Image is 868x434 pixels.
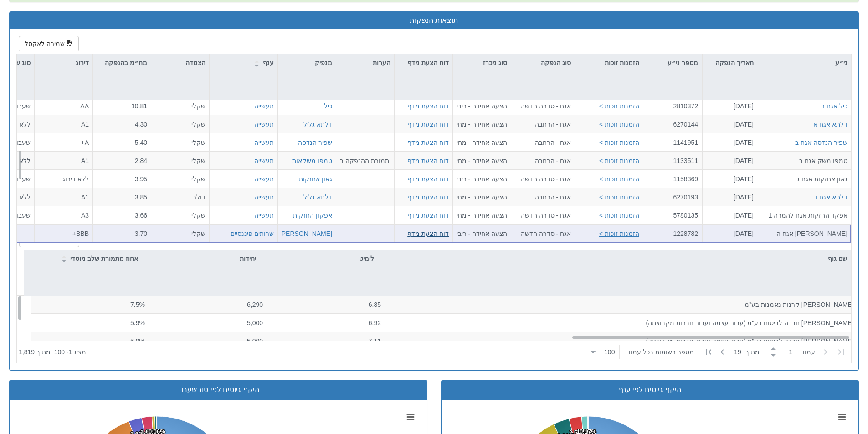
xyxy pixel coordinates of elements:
button: [PERSON_NAME] [280,229,332,238]
div: 2810372 [647,102,698,111]
div: [DATE] [706,211,754,220]
button: הזמנות זוכות > [599,156,639,165]
button: טמפו משקאות [292,156,332,165]
div: 4.30 [97,120,147,129]
a: דוח הצעת מדף [407,230,449,237]
div: אגח - הרחבה [515,120,571,129]
div: תעשייה [254,120,274,129]
div: אגח - סדרה חדשה [515,174,571,184]
button: דלתא גליל [303,193,332,202]
button: דלתא אגח ו [816,193,847,202]
div: אגח - סדרה חדשה [515,102,571,111]
div: [DATE] [706,138,754,147]
div: 5780135 [647,211,698,220]
div: יחידות [142,250,260,267]
div: הצעה אחידה - מחיר [457,120,507,129]
button: הזמנות זוכות > [599,229,639,238]
div: [DATE] [706,102,754,111]
div: [DATE] [706,120,754,129]
div: ‏מציג 1 - 100 ‏ מתוך 1,819 [19,342,86,362]
div: אגח - סדרה חדשה [515,229,571,238]
div: [PERSON_NAME] חברה לביטוח בע"מ (עבור עצמה ועבור חברות מקבוצתה) [389,318,854,327]
button: שפיר הנדסה אגח ב [795,138,847,147]
a: דוח הצעת מדף [407,175,449,183]
div: הצעה אחידה - ריבית [457,174,507,184]
div: הצעה אחידה - ריבית [457,229,507,238]
div: A+ [38,138,89,147]
div: A1 [38,120,89,129]
div: [DATE] [706,229,754,238]
div: 5.9% [35,318,145,327]
a: דוח הצעת מדף [407,194,449,201]
div: A3 [38,211,89,220]
div: סוג הנפקה [511,54,575,71]
a: דוח הצעת מדף [407,157,449,164]
div: דוח הצעת מדף [395,54,452,82]
div: 1133511 [647,156,698,165]
div: דולר [155,193,205,202]
div: 7.5% [35,300,145,309]
div: שקלי [155,156,205,165]
div: תעשייה [254,211,274,220]
button: דלתא גליל [303,120,332,129]
div: 1158369 [647,174,698,184]
div: סוג מכרז [453,54,511,71]
div: ענף [210,54,277,71]
button: שפיר הנדסה [298,138,332,147]
div: ללא דירוג [38,174,89,184]
div: 3.95 [97,174,147,184]
div: A1 [38,156,89,165]
h3: תוצאות הנפקות [16,16,852,25]
button: שרותים פיננסיים [231,229,274,238]
div: ני״ע [760,54,851,71]
div: אגח - הרחבה [515,156,571,165]
a: דוח הצעת מדף [407,139,449,146]
div: שקלי [155,138,205,147]
div: 3.85 [97,193,147,202]
div: תעשייה [254,193,274,202]
div: 6,290 [153,300,263,309]
button: תעשייה [254,138,274,147]
div: 5,000 [153,318,263,327]
button: כיל [324,102,332,111]
div: שקלי [155,229,205,238]
div: 1228782 [647,229,698,238]
div: 5.40 [97,138,147,147]
div: הזמנות זוכות [575,54,643,71]
div: היקף גיוסים לפי סוג שעבוד [16,385,420,395]
button: גאון אחזקות [299,174,332,184]
div: 100 [604,347,618,357]
div: אגח - הרחבה [515,138,571,147]
div: הצעה אחידה - מחיר [457,193,507,202]
button: תעשייה [254,174,274,184]
div: 6.85 [271,300,381,309]
div: אגח - הרחבה [515,193,571,202]
button: תעשייה [254,156,274,165]
div: כיל אגח ז [822,102,847,111]
div: [PERSON_NAME] אגח ה [764,229,847,238]
div: 2.84 [97,156,147,165]
button: הזמנות זוכות > [599,120,639,129]
div: שקלי [155,174,205,184]
div: שם גוף [378,250,851,267]
div: היקף גיוסים לפי ענף [448,385,852,395]
div: גאון אחזקות אגח ג [764,174,847,184]
div: 6.92 [271,318,381,327]
div: מנפיק [278,54,336,71]
div: הצעה אחידה - ריבית [457,102,507,111]
div: BBB+ [38,229,89,238]
button: אפקון החזקות [293,211,332,220]
div: [DATE] [706,156,754,165]
div: דירוג [35,54,92,71]
div: הצעה אחידה - מחיר [457,156,507,165]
